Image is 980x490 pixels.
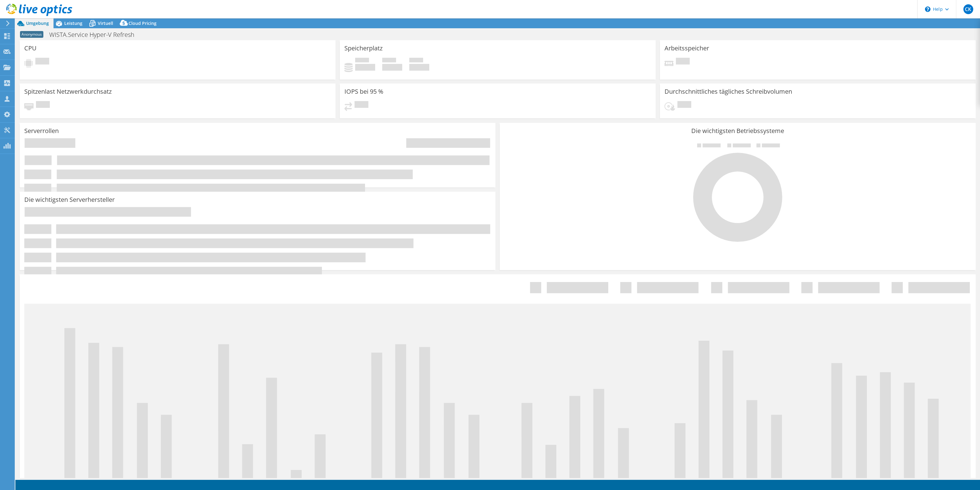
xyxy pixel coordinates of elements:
[129,20,157,26] span: Cloud Pricing
[46,31,144,38] h1: WISTA.Service Hyper-V Refresh
[355,101,368,109] span: Ausstehend
[504,127,971,134] h3: Die wichtigsten Betriebssysteme
[20,31,43,38] span: Anonymous
[676,58,690,66] span: Ausstehend
[98,20,113,26] span: Virtuell
[64,20,82,26] span: Leistung
[382,58,396,64] span: Verfügbar
[665,88,792,95] h3: Durchschnittliches tägliches Schreibvolumen
[355,64,375,71] h4: 0 GiB
[24,45,37,52] h3: CPU
[925,6,930,12] svg: \n
[24,196,115,203] h3: Die wichtigsten Serverhersteller
[344,88,383,95] h3: IOPS bei 95 %
[35,58,49,66] span: Ausstehend
[344,45,383,52] h3: Speicherplatz
[355,58,369,64] span: Belegt
[677,101,691,109] span: Ausstehend
[26,20,49,26] span: Umgebung
[24,88,112,95] h3: Spitzenlast Netzwerkdurchsatz
[382,64,402,71] h4: 0 GiB
[24,127,59,134] h3: Serverrollen
[665,45,709,52] h3: Arbeitsspeicher
[963,4,973,14] span: CK
[409,58,423,64] span: Insgesamt
[36,101,50,109] span: Ausstehend
[409,64,429,71] h4: 0 GiB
